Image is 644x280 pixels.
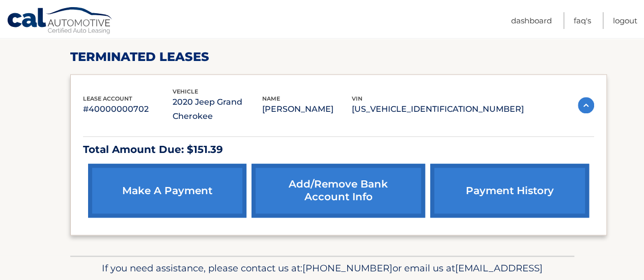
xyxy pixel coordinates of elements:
span: [PHONE_NUMBER] [302,262,393,274]
a: Cal Automotive [7,7,114,36]
h2: terminated leases [70,49,607,65]
img: accordion-active.svg [578,97,594,113]
p: Total Amount Due: $151.39 [83,141,594,159]
a: payment history [430,164,589,217]
span: vin [352,95,362,102]
a: Logout [613,12,637,29]
span: name [262,95,280,102]
span: vehicle [173,88,198,95]
p: [PERSON_NAME] [262,102,352,116]
a: Dashboard [511,12,552,29]
a: Add/Remove bank account info [251,164,426,217]
p: [US_VEHICLE_IDENTIFICATION_NUMBER] [352,102,524,116]
span: lease account [83,95,132,102]
a: make a payment [88,164,246,217]
p: #40000000702 [83,102,173,116]
a: FAQ's [574,12,591,29]
p: 2020 Jeep Grand Cherokee [173,95,262,123]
